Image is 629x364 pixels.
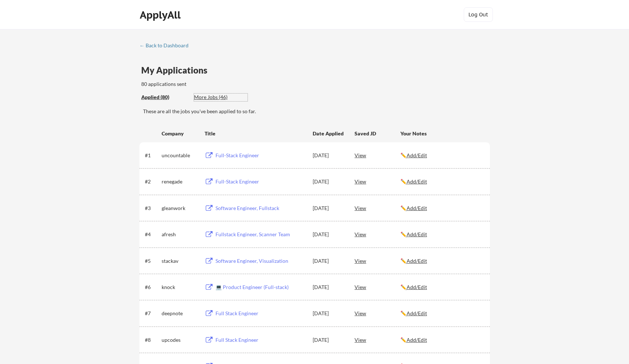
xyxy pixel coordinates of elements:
[407,310,427,316] u: Add/Edit
[215,205,306,212] div: Software Engineer, Fullstack
[400,178,483,185] div: ✏️
[313,336,345,344] div: [DATE]
[215,284,306,291] div: 💻 Product Engineer (Full-stack)
[400,310,483,317] div: ✏️
[464,7,493,22] button: Log Out
[215,257,306,265] div: Software Engineer, Visualization
[194,94,248,101] div: These are job applications we think you'd be a good fit for, but couldn't apply you to automatica...
[162,284,198,291] div: knock
[407,284,427,290] u: Add/Edit
[313,178,345,185] div: [DATE]
[355,227,400,241] div: View
[162,152,198,159] div: uncountable
[215,310,306,317] div: Full Stack Engineer
[400,130,483,137] div: Your Notes
[215,336,306,344] div: Full Stack Engineer
[145,257,159,265] div: #5
[407,337,427,343] u: Add/Edit
[400,336,483,344] div: ✏️
[141,94,189,101] div: These are all the jobs you've been applied to so far.
[355,201,400,214] div: View
[143,108,490,115] div: These are all the jobs you've been applied to so far.
[162,130,198,137] div: Company
[162,178,198,185] div: renegade
[313,310,345,317] div: [DATE]
[162,205,198,212] div: gleanwork
[162,231,198,238] div: afresh
[355,333,400,346] div: View
[355,280,400,293] div: View
[313,257,345,265] div: [DATE]
[162,310,198,317] div: deepnote
[140,9,183,21] div: ApplyAll
[194,94,248,101] div: More Jobs (46)
[141,80,282,88] div: 80 applications sent
[407,152,427,158] u: Add/Edit
[215,152,306,159] div: Full-Stack Engineer
[400,205,483,212] div: ✏️
[145,231,159,238] div: #4
[215,231,306,238] div: Fullstack Engineer, Scanner Team
[407,178,427,185] u: Add/Edit
[145,284,159,291] div: #6
[355,149,400,162] div: View
[162,257,198,265] div: stackav
[162,336,198,344] div: upcodes
[407,205,427,211] u: Add/Edit
[400,257,483,265] div: ✏️
[205,130,306,137] div: Title
[313,231,345,238] div: [DATE]
[400,231,483,238] div: ✏️
[145,310,159,317] div: #7
[400,284,483,291] div: ✏️
[407,258,427,264] u: Add/Edit
[355,175,400,188] div: View
[141,94,189,101] div: Applied (80)
[355,306,400,320] div: View
[313,130,345,137] div: Date Applied
[141,66,213,75] div: My Applications
[313,284,345,291] div: [DATE]
[145,336,159,344] div: #8
[139,43,194,48] div: ← Back to Dashboard
[313,152,345,159] div: [DATE]
[145,205,159,212] div: #3
[313,205,345,212] div: [DATE]
[215,178,306,185] div: Full-Stack Engineer
[145,178,159,185] div: #2
[355,127,400,140] div: Saved JD
[145,152,159,159] div: #1
[407,231,427,237] u: Add/Edit
[355,254,400,267] div: View
[139,43,194,50] a: ← Back to Dashboard
[400,152,483,159] div: ✏️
